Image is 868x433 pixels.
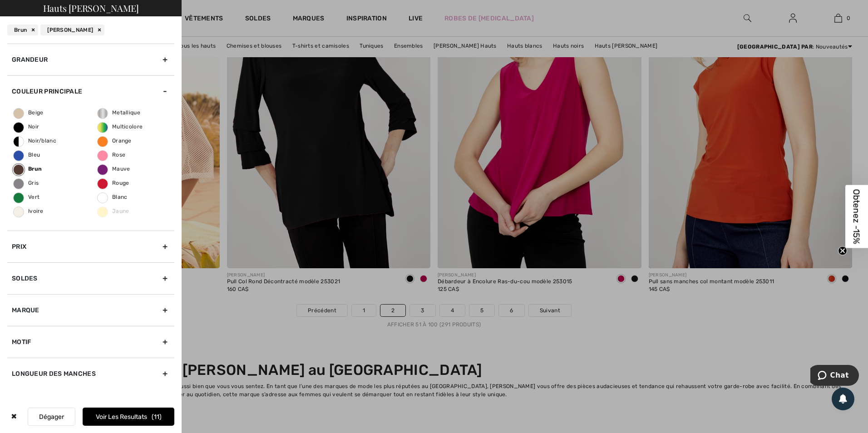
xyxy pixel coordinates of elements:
span: Rouge [98,180,129,186]
span: Multicolore [98,123,143,130]
span: 11 [152,413,162,421]
span: Noir [14,123,39,130]
span: Obtenez -15% [852,189,862,244]
button: Close teaser [838,246,847,256]
span: Vert [14,194,39,200]
span: Ivoire [14,208,44,214]
span: Bleu [14,152,40,158]
span: Mauve [98,166,130,172]
button: Voir les resultats11 [83,408,174,426]
div: Longueur des manches [7,358,174,389]
div: [PERSON_NAME] [40,25,104,35]
span: Orange [98,138,132,144]
span: Beige [14,109,44,116]
div: Grandeur [7,44,174,75]
span: Rose [98,152,125,158]
button: Dégager [28,408,75,426]
iframe: Ouvre un widget dans lequel vous pouvez chatter avec l’un de nos agents [810,365,859,388]
div: ✖ [7,408,20,426]
div: Brun [7,25,38,35]
div: Marque [7,294,174,326]
span: Gris [14,180,39,186]
span: Brun [14,166,42,172]
div: Motif [7,326,174,358]
span: Jaune [98,208,129,214]
span: Metallique [98,109,140,116]
span: Blanc [98,194,128,200]
div: Obtenez -15%Close teaser [845,185,868,248]
div: Couleur Principale [7,75,174,107]
div: Soldes [7,262,174,294]
div: Prix [7,231,174,262]
span: Noir/blanc [14,138,56,144]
